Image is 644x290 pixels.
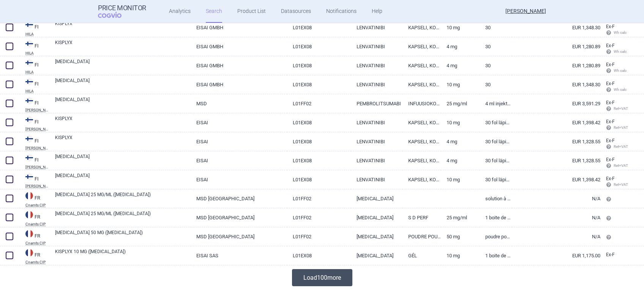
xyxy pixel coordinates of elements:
[441,246,480,265] a: 10 mg
[600,78,628,96] a: Ex-F Wh calc
[606,144,635,149] span: Ret+VAT calc
[600,173,628,191] a: Ex-F Ret+VAT calc
[512,227,600,246] a: N/A
[351,189,402,208] a: [MEDICAL_DATA]
[98,4,146,12] strong: Price Monitor
[287,170,351,189] a: L01EX08
[25,21,33,29] img: Finland
[600,97,628,115] a: Ex-F Ret+VAT calc
[480,151,512,170] a: 30 fol läpipainopakkaus
[441,208,480,227] a: 25 mg/ml
[441,75,480,94] a: 10 mg
[441,56,480,75] a: 4 mg
[402,18,441,37] a: KAPSELI, KOVA
[351,75,402,94] a: LENVATINIBI
[287,18,351,37] a: L01EX08
[600,59,628,77] a: Ex-F Wh calc
[441,132,480,151] a: 4 mg
[512,170,600,189] a: EUR 1,398.42
[402,151,441,170] a: KAPSELI, KOVA
[25,222,49,226] abbr: Cnamts CIP — Database of National Insurance Fund for Salaried Worker (code CIP), France.
[191,75,287,94] a: EISAI GMBH
[287,132,351,151] a: L01EX08
[480,227,512,246] a: Poudre pour solution à diluer pour perfusion en flacon (verre) de 15 ml
[55,77,191,91] a: [MEDICAL_DATA]
[98,12,132,18] span: COGVIO
[606,157,615,162] span: Ex-factory price
[287,94,351,113] a: L01FF02
[480,37,512,56] a: 30
[25,203,49,207] abbr: Cnamts CIP — Database of National Insurance Fund for Salaried Worker (code CIP), France.
[25,59,33,67] img: Finland
[191,56,287,75] a: EISAI GMBH
[20,20,49,36] a: FIFIHILA
[441,151,480,170] a: 4 mg
[25,173,33,181] img: Finland
[20,172,49,188] a: FIFI[PERSON_NAME]
[20,229,49,245] a: FRFRCnamts CIP
[20,96,49,112] a: FIFI[PERSON_NAME]
[287,208,351,227] a: L01FF02
[600,21,628,39] a: Ex-F Wh calc
[351,246,402,265] a: [MEDICAL_DATA]
[287,75,351,94] a: L01EX08
[600,116,628,134] a: Ex-F Ret+VAT calc
[512,18,600,37] a: EUR 1,348.30
[20,39,49,55] a: FIFIHILA
[20,77,49,93] a: FIFIHILA
[292,269,352,286] button: Load100more
[55,153,191,167] a: [MEDICAL_DATA]
[606,43,615,48] span: Ex-factory price
[25,40,33,48] img: Finland
[287,246,351,265] a: L01EX08
[25,97,33,105] img: Finland
[191,132,287,151] a: EISAI
[55,172,191,186] a: [MEDICAL_DATA]
[512,189,600,208] a: N/A
[606,182,635,187] span: Ret+VAT calc
[20,134,49,150] a: FIFI[PERSON_NAME]
[191,37,287,56] a: EISAI GMBH
[55,58,191,72] a: [MEDICAL_DATA]
[441,113,480,132] a: 10 mg
[402,132,441,151] a: KAPSELI, KOVA
[402,94,441,113] a: INFUUSIOKONSENTRAATTI, LIUOSTA VARTEN
[287,189,351,208] a: L01FF02
[441,94,480,113] a: 25 mg/ml
[606,49,627,54] span: Wh calc
[20,210,49,226] a: FRFRCnamts CIP
[480,75,512,94] a: 30
[25,249,33,257] img: France
[55,96,191,110] a: [MEDICAL_DATA]
[480,18,512,37] a: 30
[25,78,33,86] img: Finland
[55,115,191,129] a: KISPLYX
[351,37,402,56] a: LENVATINIBI
[55,20,191,34] a: KISPLYX
[25,135,33,143] img: Finland
[480,246,512,265] a: 1 BOITE DE 30, GÉLULES
[480,132,512,151] a: 30 fol läpipainopakkaus
[441,170,480,189] a: 10 mg
[191,94,287,113] a: MSD
[402,56,441,75] a: KAPSELI, KOVA
[480,56,512,75] a: 30
[402,113,441,132] a: KAPSELI, KOVA
[25,89,49,93] abbr: HILA — List of medicinal products published by the Ministry of Social Affairs and Health, Finland.
[351,94,402,113] a: PEMBROLITSUMABI
[402,170,441,189] a: KAPSELI, KOVA
[402,246,441,265] a: GÉL
[402,227,441,246] a: POUDRE POUR SOLUTION A DILUER POUR PERFUSION
[441,227,480,246] a: 50 MG
[480,113,512,132] a: 30 fol läpipainopakkaus
[191,227,287,246] a: MSD [GEOGRAPHIC_DATA]
[441,18,480,37] a: 10 mg
[25,165,49,169] abbr: KELA — Pharmaceutical Database of medicinal products maintained by Kela, Finland.
[55,210,191,224] a: [MEDICAL_DATA] 25 MG/ML ([MEDICAL_DATA])
[402,208,441,227] a: S D PERF
[287,113,351,132] a: L01EX08
[512,208,600,227] a: N/A
[191,113,287,132] a: EISAI
[25,154,33,162] img: Finland
[480,208,512,227] a: 1 boite de 1, flacon (verre) de 4 ml, boîte de 1 flacon, solution à diluer pour perfusion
